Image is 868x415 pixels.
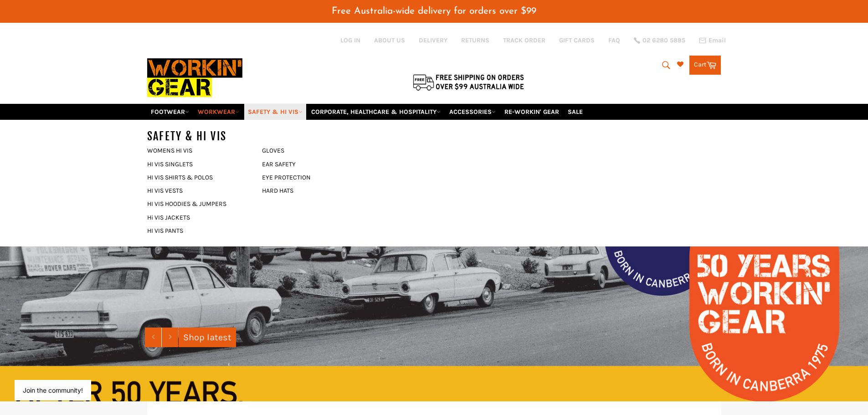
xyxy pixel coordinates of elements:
a: DELIVERY [419,36,447,45]
a: GLOVES [257,144,368,157]
a: RE-WORKIN' GEAR [501,104,563,120]
a: SAFETY & HI VIS [244,104,306,120]
a: WORKWEAR [194,104,243,120]
a: Cart [689,56,721,75]
a: ABOUT US [374,36,405,45]
button: Join the community! [23,386,83,394]
a: HARD HATS [257,184,368,197]
a: FOOTWEAR [147,104,193,120]
a: CORPORATE, HEALTHCARE & HOSPITALITY [308,104,444,120]
span: 02 6280 5885 [642,37,685,44]
a: ACCESSORIES [446,104,499,120]
a: HI VIS HOODIES & JUMPERS [143,197,253,210]
a: HI VIS VESTS [143,184,253,197]
a: TRACK ORDER [503,36,545,45]
a: EAR SAFETY [257,158,368,171]
a: HI VIS SHIRTS & POLOS [143,171,253,184]
a: Email [699,37,726,44]
img: Workin Gear leaders in Workwear, Safety Boots, PPE, Uniforms. Australia's No.1 in Workwear [147,52,242,103]
a: EYE PROTECTION [257,171,368,184]
a: GIFT CARDS [559,36,595,45]
a: SALE [564,104,586,120]
a: Hi VIS JACKETS [143,211,253,224]
a: Shop latest [179,328,236,347]
span: Free Australia-wide delivery for orders over $99 [332,6,536,16]
a: FAQ [608,36,620,45]
a: HI VIS PANTS [143,224,253,237]
span: Email [709,37,726,44]
a: 02 6280 5885 [634,37,685,44]
a: RETURNS [461,36,489,45]
a: HI VIS SINGLETS [143,158,253,171]
h5: SAFETY & HI VIS [147,129,262,144]
img: Flat $9.95 shipping Australia wide [411,72,525,92]
a: WOMENS HI VIS [143,144,253,157]
a: Log in [340,36,360,44]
